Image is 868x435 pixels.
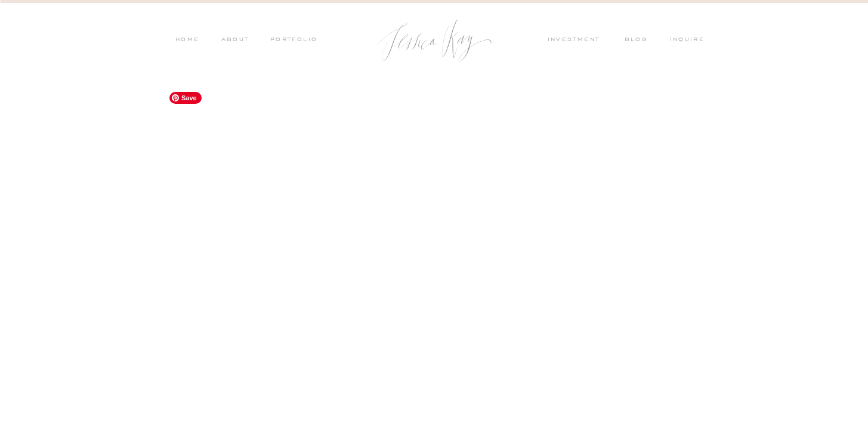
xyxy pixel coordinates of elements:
[670,35,711,46] a: inquire
[175,35,200,46] a: HOME
[218,35,249,46] a: ABOUT
[268,35,318,46] a: PORTFOLIO
[169,92,202,104] span: Save
[548,35,606,46] a: investment
[625,35,656,46] a: blog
